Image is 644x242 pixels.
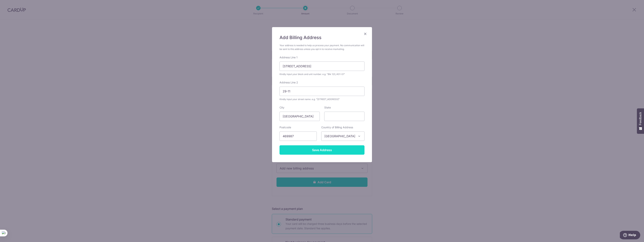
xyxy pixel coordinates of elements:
[363,32,367,36] button: Close
[639,112,642,125] span: Feedback
[280,125,291,129] label: Postcode
[620,231,640,240] iframe: Opens a widget where you can find more information
[280,97,364,101] div: Kindly input your street name. e.g. "[STREET_ADDRESS]"
[280,56,297,59] label: Address Line 1
[321,125,353,129] label: Country of Billing Address
[321,132,364,141] span: Singapore
[280,35,364,41] h5: Add Billing Address
[637,108,644,134] button: Feedback - Show survey
[280,72,364,76] div: Kindly input your block and unit number. e.g. "Blk 123, #01-01"
[280,44,364,51] div: Your address is needed to help us process your payment. No communication will be sent to this add...
[280,81,298,84] label: Address Line 2
[321,131,364,141] span: Singapore
[280,145,364,155] input: Save Address
[280,106,284,109] label: City
[324,106,331,109] label: State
